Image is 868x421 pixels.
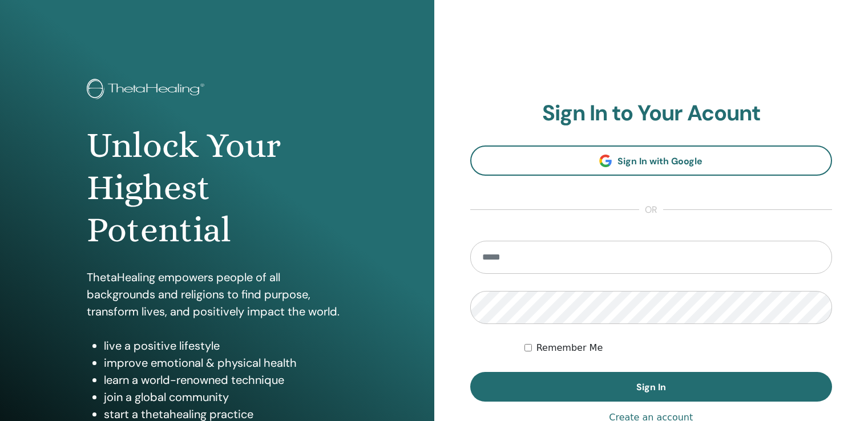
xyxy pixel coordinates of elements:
[104,371,348,388] li: learn a world-renowned technique
[524,341,832,355] div: Keep me authenticated indefinitely or until I manually logout
[470,145,833,176] a: Sign In with Google
[104,337,348,354] li: live a positive lifestyle
[104,388,348,406] li: join a global community
[87,269,348,320] p: ThetaHealing empowers people of all backgrounds and religions to find purpose, transform lives, a...
[636,381,666,393] span: Sign In
[470,100,833,127] h2: Sign In to Your Acount
[104,354,348,371] li: improve emotional & physical health
[617,155,703,167] span: Sign In with Google
[470,372,833,402] button: Sign In
[536,341,603,355] label: Remember Me
[87,124,348,252] h1: Unlock Your Highest Potential
[639,203,663,217] span: or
